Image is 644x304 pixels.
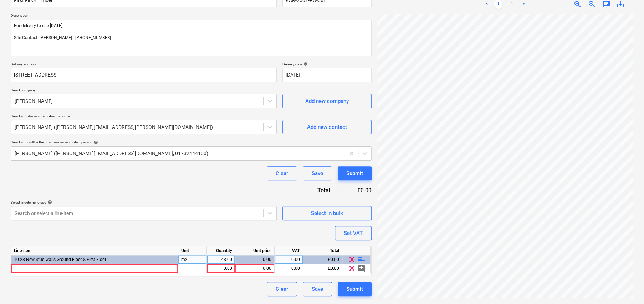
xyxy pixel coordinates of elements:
[282,120,372,134] button: Add new contact
[346,284,363,294] div: Submit
[11,114,277,120] p: Select supplier or subcontractor contact
[357,255,366,264] span: playlist_add
[282,206,372,220] button: Select in bulk
[276,169,288,178] div: Clear
[357,264,366,273] span: add_comment
[277,264,300,273] div: 0.00
[11,88,277,94] p: Select company
[178,246,207,255] div: Unit
[303,255,342,264] div: £0.00
[303,246,342,255] div: Total
[207,246,235,255] div: Quantity
[312,284,323,294] div: Save
[282,62,372,67] div: Delivery date
[210,255,232,264] div: 48.00
[277,255,300,264] div: 0.00
[348,255,356,264] span: clear
[11,200,277,205] div: Select line-items to add
[279,186,342,194] div: Total
[338,282,372,296] button: Submit
[11,13,372,19] p: Description
[210,264,232,273] div: 0.00
[303,264,342,273] div: £0.00
[335,226,372,240] button: Set VAT
[342,186,372,194] div: £0.00
[14,257,106,262] span: 10.28 New Stud walls Ground Floor & First Floor
[11,140,372,145] div: Select who will be the purchase order contact person
[348,264,356,273] span: clear
[11,62,277,68] p: Delivery address
[608,270,644,304] iframe: Chat Widget
[238,255,271,264] div: 0.00
[46,200,52,204] span: help
[267,166,297,180] button: Clear
[275,246,303,255] div: VAT
[238,264,271,273] div: 0.00
[178,255,207,264] div: m2
[11,246,178,255] div: Line-item
[346,169,363,178] div: Submit
[344,229,363,238] div: Set VAT
[338,166,372,180] button: Submit
[235,246,275,255] div: Unit price
[276,284,288,294] div: Clear
[11,68,277,82] input: Delivery address
[312,169,323,178] div: Save
[302,62,308,66] span: help
[92,140,98,145] span: help
[267,282,297,296] button: Clear
[305,96,349,106] div: Add new company
[303,282,332,296] button: Save
[311,209,343,218] div: Select in bulk
[282,94,372,108] button: Add new company
[11,20,372,56] textarea: For delivery to site [DATE] Site Contact: [PERSON_NAME] - [PHONE_NUMBER]
[282,68,372,82] input: Delivery date not specified
[303,166,332,180] button: Save
[307,122,347,132] div: Add new contact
